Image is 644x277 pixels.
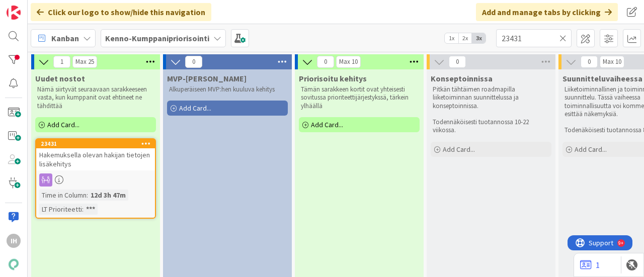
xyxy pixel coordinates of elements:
[476,3,618,21] div: Add and manage tabs by clicking
[21,2,46,14] span: Support
[82,204,84,215] span: :
[53,56,70,68] span: 1
[47,120,79,129] span: Add Card...
[7,257,21,271] img: avatar
[31,3,211,21] div: Click our logo to show/hide this navigation
[39,190,87,201] div: Time in Column
[39,204,82,215] div: LT Prioriteetti
[87,190,88,201] span: :
[311,120,343,129] span: Add Card...
[317,56,334,68] span: 0
[51,4,56,12] div: 9+
[339,59,358,64] div: Max 10
[562,73,642,83] span: Suunnitteluvaiheessa
[472,33,486,43] span: 3x
[179,104,211,113] span: Add Card...
[449,56,466,68] span: 0
[36,139,155,170] div: 23431Hakemuksella olevan hakijan tietojen lisäkehitys
[169,85,286,94] p: Alkuperäiseen MVP:hen kuuluva kehitys
[603,59,621,64] div: Max 10
[299,73,367,83] span: Priorisoitu kehitys
[7,234,21,248] div: IH
[575,145,607,154] span: Add Card...
[37,85,154,110] p: Nämä siirtyvät seuraavaan sarakkeeseen vasta, kun kumppanit ovat ehtineet ne tähdittää
[458,33,472,43] span: 2x
[433,85,549,110] p: Pitkän tähtäimen roadmapilla liiketoiminnan suunnittelussa ja konseptoinnissa.
[35,73,85,83] span: Uudet nostot
[39,150,150,168] span: Hakemuksella olevan hakijan tietojen lisäkehitys
[433,118,549,135] p: Todennäköisesti tuotannossa 10-22 viikossa.
[496,29,572,47] input: Quick Filter...
[185,56,202,68] span: 0
[41,140,155,147] div: 23431
[167,73,247,83] span: MVP-Kehitys
[75,59,94,64] div: Max 25
[431,73,493,83] span: Konseptoinnissa
[36,139,155,148] div: 23431
[51,32,79,44] span: Kanban
[443,145,475,154] span: Add Card...
[7,6,21,20] img: Visit kanbanzone.com
[445,33,458,43] span: 1x
[105,33,209,43] b: Kenno-Kumppanipriorisointi
[301,85,418,110] p: Tämän sarakkeen kortit ovat yhteisesti sovitussa prioriteettijärjestykssä, tärkein ylhäällä
[88,190,128,201] div: 12d 3h 47m
[580,259,600,271] a: 1
[581,56,598,68] span: 0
